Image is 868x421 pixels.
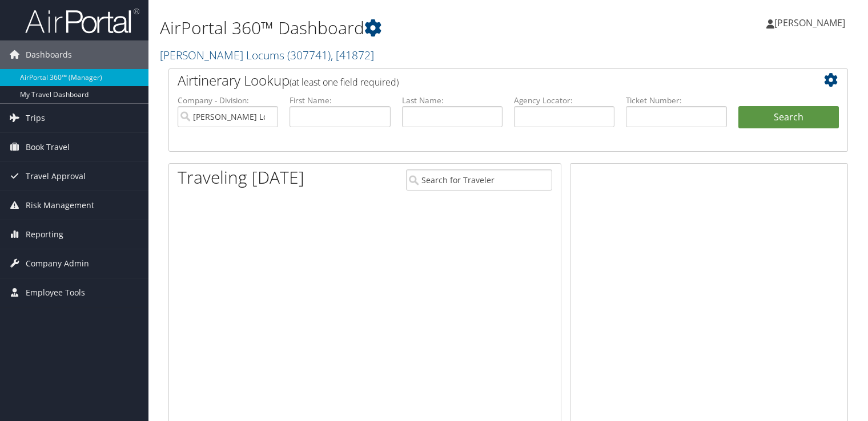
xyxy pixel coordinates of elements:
input: Search for Traveler [406,169,552,191]
label: Company - Division: [178,95,278,106]
span: Employee Tools [26,278,85,307]
label: Last Name: [402,95,503,106]
a: [PERSON_NAME] [766,6,857,40]
span: Book Travel [26,133,70,161]
a: [PERSON_NAME] Locums [160,47,374,63]
span: ( 307741 ) [287,47,331,63]
span: Company Admin [26,249,89,278]
span: , [ 41872 ] [331,47,374,63]
label: Agency Locator: [514,95,614,106]
h2: Airtinerary Lookup [178,71,782,90]
span: Risk Management [26,191,94,220]
span: Travel Approval [26,162,86,191]
span: (at least one field required) [290,76,399,88]
button: Search [738,106,839,129]
h1: AirPortal 360™ Dashboard [160,16,624,40]
label: Ticket Number: [626,95,726,106]
span: Trips [26,104,45,132]
span: Dashboards [26,41,72,69]
span: Reporting [26,220,63,249]
img: airportal-logo.png [25,7,139,34]
label: First Name: [290,95,390,106]
span: [PERSON_NAME] [774,17,845,29]
h1: Traveling [DATE] [178,165,304,189]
